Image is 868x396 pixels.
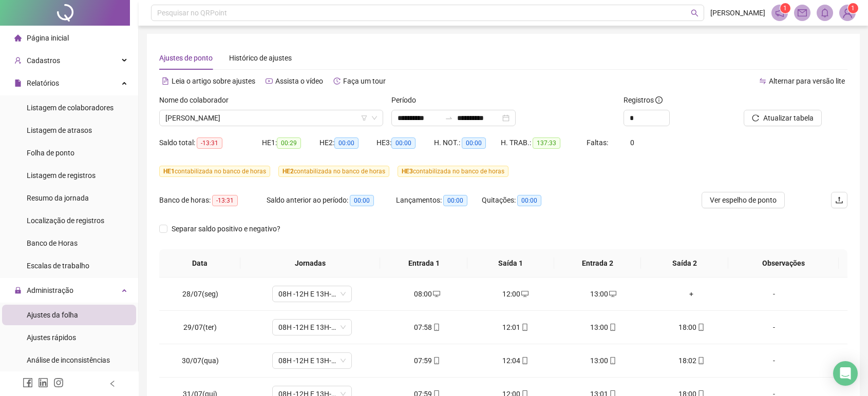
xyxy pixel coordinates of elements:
[240,249,381,278] th: Jornadas
[696,324,705,331] span: mobile
[398,166,508,177] span: contabilizada no banco de horas
[568,322,639,333] div: 13:00
[391,94,423,106] label: Período
[159,54,213,62] span: Ajustes de ponto
[848,3,858,13] sup: Atualize o seu contato no menu Meus Dados
[38,378,48,388] span: linkedin
[376,137,434,149] div: HE 3:
[162,77,169,85] span: file-text
[14,57,22,64] span: user-add
[319,137,377,149] div: HE 2:
[109,380,116,387] span: left
[391,288,463,300] div: 08:00
[53,378,64,388] span: instagram
[710,194,777,206] span: Ver espelho de ponto
[165,110,377,126] span: PEDRO HENRIQUE RAMOS DA SILVA
[159,194,267,206] div: Banco de horas:
[608,290,616,298] span: desktop
[696,357,705,364] span: mobile
[282,168,294,175] span: HE 2
[744,322,804,333] div: -
[655,355,727,366] div: 18:02
[432,290,440,298] span: desktop
[27,79,59,87] span: Relatórios
[443,195,467,206] span: 00:00
[27,216,104,225] span: Localização de registros
[737,258,831,269] span: Observações
[278,320,346,335] span: 08H -12H E 13H-18H
[630,138,634,147] span: 0
[275,77,323,85] span: Assista o vídeo
[517,195,541,206] span: 00:00
[820,8,829,17] span: bell
[14,34,22,42] span: home
[182,290,218,298] span: 28/07(seg)
[159,137,262,149] div: Saldo total:
[587,138,610,147] span: Faltas:
[798,8,807,17] span: mail
[27,56,60,65] span: Cadastros
[432,324,440,331] span: mobile
[641,249,728,278] th: Saída 2
[833,361,858,386] div: Open Intercom Messenger
[554,249,641,278] th: Entrada 2
[744,288,804,300] div: -
[655,96,663,104] span: info-circle
[27,149,74,157] span: Folha de ponto
[172,77,255,85] span: Leia o artigo sobre ajustes
[27,286,73,294] span: Administração
[482,194,568,206] div: Quitações:
[769,77,845,85] span: Alternar para versão lite
[14,80,22,87] span: file
[479,322,551,333] div: 12:01
[608,357,616,364] span: mobile
[533,137,560,149] span: 137:33
[402,168,413,175] span: HE 3
[361,115,367,121] span: filter
[702,192,785,208] button: Ver espelho de ponto
[520,357,529,364] span: mobile
[27,311,78,319] span: Ajustes da folha
[167,223,285,234] span: Separar saldo positivo e negativo?
[267,194,395,206] div: Saldo anterior ao período:
[197,137,222,149] span: -13:31
[396,194,482,206] div: Lançamentos:
[266,77,273,85] span: youtube
[27,262,89,270] span: Escalas de trabalho
[278,353,346,368] span: 08H -12H E 13H-18H
[262,137,319,149] div: HE 1:
[780,3,790,13] sup: 1
[744,110,822,126] button: Atualizar tabela
[343,77,386,85] span: Faça um tour
[391,322,463,333] div: 07:58
[479,288,551,300] div: 12:00
[380,249,467,278] th: Entrada 1
[27,126,92,134] span: Listagem de atrasos
[278,286,346,302] span: 08H -12H E 13H-18H
[479,355,551,366] div: 12:04
[183,323,217,331] span: 29/07(ter)
[432,357,440,364] span: mobile
[752,114,759,122] span: reload
[182,357,219,365] span: 30/07(qua)
[655,288,727,300] div: +
[710,7,765,18] span: [PERSON_NAME]
[655,322,727,333] div: 18:00
[445,114,453,122] span: to
[163,168,175,175] span: HE 1
[434,137,501,149] div: H. NOT.:
[624,94,663,106] span: Registros
[27,34,69,42] span: Página inicial
[835,196,843,204] span: upload
[391,137,416,149] span: 00:00
[775,8,784,17] span: notification
[744,355,804,366] div: -
[159,166,270,177] span: contabilizada no banco de horas
[467,249,554,278] th: Saída 1
[27,194,89,202] span: Resumo da jornada
[159,94,235,106] label: Nome do colaborador
[501,137,587,149] div: H. TRAB.:
[27,171,96,180] span: Listagem de registros
[333,77,341,85] span: history
[759,77,766,85] span: swap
